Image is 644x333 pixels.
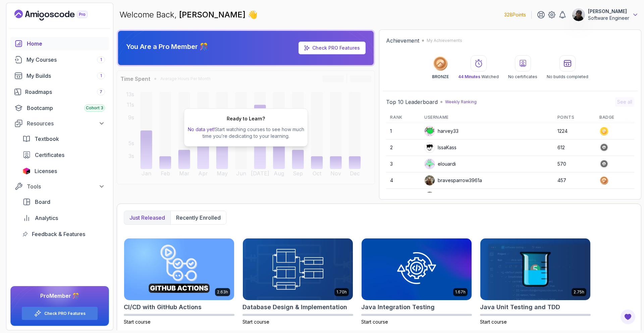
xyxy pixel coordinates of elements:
[124,211,170,224] button: Just released
[243,238,353,300] img: Database Design & Implementation card
[243,302,347,312] h2: Database Design & Implementation
[248,9,258,20] span: 👋
[547,74,588,79] p: No builds completed
[18,164,109,178] a: licenses
[362,238,472,300] img: Java Integration Testing card
[432,74,449,79] p: BRONZE
[386,112,420,123] th: Rank
[458,74,499,79] p: Watched
[25,88,105,96] div: Roadmaps
[574,289,584,295] p: 2.75h
[386,98,438,106] h2: Top 10 Leaderboard
[553,123,595,140] td: 1224
[27,119,105,127] div: Resources
[455,289,466,295] p: 1.67h
[10,101,109,115] a: bootcamp
[553,112,595,123] th: Points
[553,140,595,156] td: 612
[18,227,109,241] a: feedback
[458,74,480,79] span: 44 Minutes
[188,126,215,132] span: No data yet!
[312,45,360,51] a: Check PRO Features
[100,73,102,78] span: 1
[35,135,59,143] span: Textbook
[425,175,435,185] img: user profile image
[217,289,228,295] p: 2.63h
[10,37,109,50] a: home
[124,302,202,312] h2: CI/CD with GitHub Actions
[620,309,636,325] button: Open Feedback Button
[425,192,435,202] img: user profile image
[10,180,109,192] button: Tools
[615,97,634,107] button: See all
[10,117,109,129] button: Resources
[480,238,591,325] a: Java Unit Testing and TDD card2.75hJava Unit Testing and TDDStart course
[425,159,435,169] img: default monster avatar
[553,189,595,205] td: 440
[86,105,103,111] span: Cohort 3
[361,319,388,325] span: Start course
[18,148,109,162] a: certificates
[32,230,85,238] span: Feedback & Features
[420,112,553,123] th: Username
[18,195,109,209] a: board
[424,126,459,136] div: harvey33
[424,159,456,169] div: elouardi
[553,156,595,172] td: 570
[26,56,105,64] div: My Courses
[21,307,98,320] button: Check PRO Features
[504,11,526,18] p: 328 Points
[424,191,494,202] div: fiercehummingbirdb9500
[553,172,595,189] td: 457
[18,132,109,146] a: textbook
[299,42,366,54] a: Check PRO Features
[572,8,639,21] button: user profile image[PERSON_NAME]Software Engineer
[386,156,420,172] td: 3
[480,238,590,300] img: Java Unit Testing and TDD card
[187,126,305,140] p: Start watching courses to see how much time you’re dedicating to your learning.
[44,311,86,316] a: Check PRO Features
[10,53,109,66] a: courses
[386,123,420,140] td: 1
[508,74,537,79] p: No certificates
[126,42,208,51] p: You Are a Pro Member 🎊
[361,238,472,325] a: Java Integration Testing card1.67hJava Integration TestingStart course
[427,38,462,43] p: My Achievements
[18,211,109,225] a: analytics
[243,238,353,325] a: Database Design & Implementation card1.70hDatabase Design & ImplementationStart course
[124,238,234,325] a: CI/CD with GitHub Actions card2.63hCI/CD with GitHub ActionsStart course
[424,175,482,186] div: bravesparrow3961a
[35,214,58,222] span: Analytics
[14,10,103,20] a: Landing page
[588,8,629,15] p: [PERSON_NAME]
[27,40,105,48] div: Home
[119,9,258,20] p: Welcome Back,
[480,319,507,325] span: Start course
[386,189,420,205] td: 5
[170,211,226,224] button: Recently enrolled
[386,37,419,45] h2: Achievement
[227,115,265,122] h2: Ready to Learn?
[480,302,560,312] h2: Java Unit Testing and TDD
[588,15,629,21] p: Software Engineer
[100,89,102,95] span: 7
[243,319,269,325] span: Start course
[26,72,105,80] div: My Builds
[361,302,435,312] h2: Java Integration Testing
[179,10,248,19] span: [PERSON_NAME]
[10,69,109,82] a: builds
[35,151,64,159] span: Certificates
[124,319,151,325] span: Start course
[10,85,109,99] a: roadmaps
[336,289,347,295] p: 1.70h
[445,99,477,105] p: Weekly Ranking
[27,182,105,190] div: Tools
[22,168,31,174] img: jetbrains icon
[129,214,165,222] p: Just released
[124,238,234,300] img: CI/CD with GitHub Actions card
[425,126,435,136] img: default monster avatar
[424,142,457,153] div: IssaKass
[595,112,634,123] th: Badge
[100,57,102,62] span: 1
[572,8,585,21] img: user profile image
